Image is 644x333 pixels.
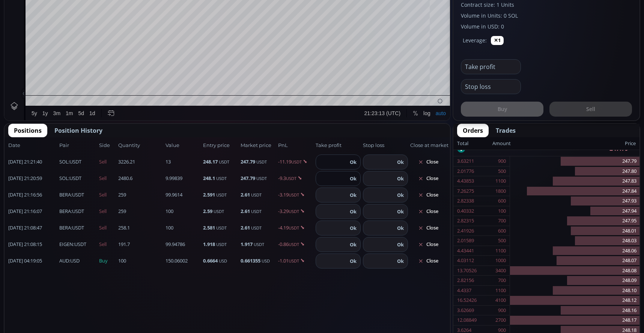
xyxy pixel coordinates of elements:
[59,224,84,232] span: :USDT
[118,208,163,215] span: 259
[101,4,123,10] div: Compare
[99,142,116,149] span: Side
[495,295,506,305] div: 4100
[216,225,227,231] small: USDT
[510,306,639,316] div: 248.16
[461,22,632,30] label: Volume in USD: 0
[166,175,201,182] span: 9.99839
[153,18,156,24] div: C
[64,4,68,10] div: D
[510,315,639,325] div: 248.17
[203,158,218,165] b: 248.17
[498,236,506,246] div: 500
[495,286,506,295] div: 1100
[203,241,215,247] b: 1.918
[166,191,201,199] span: 99.9614
[262,258,270,264] small: USD
[457,295,477,305] div: 16.52426
[17,307,21,317] div: Hide Drawings Toolbar
[510,186,639,196] div: 247.84
[498,156,506,166] div: 900
[457,266,477,276] div: 13.70526
[140,4,163,10] div: Indicators
[510,196,639,206] div: 247.93
[241,257,260,264] b: 0.661355
[457,306,474,315] div: 3.62669
[289,241,299,247] small: USDT
[510,226,639,236] div: 248.01
[495,266,506,276] div: 3400
[410,205,446,217] button: Close
[286,175,296,181] small: USDT
[132,18,135,24] div: L
[348,224,359,232] button: Ok
[395,207,406,216] button: Ok
[510,176,639,186] div: 247.83
[8,158,57,166] span: [DATE] 21:21:40
[99,175,116,182] span: Sell
[348,207,359,216] button: Ok
[457,276,474,285] div: 2.82156
[251,225,262,231] small: USDT
[59,257,80,265] span: :USD
[54,126,102,135] span: Position History
[8,208,57,215] span: [DATE] 21:16:07
[99,224,116,232] span: Sell
[457,196,474,206] div: 2.82338
[410,238,446,250] button: Close
[395,158,406,166] button: Ok
[278,142,313,149] span: PnL
[116,18,131,24] div: 253.51
[410,189,446,201] button: Close
[457,286,471,295] div: 4.4337
[495,256,506,265] div: 1000
[99,257,116,265] span: Buy
[348,158,359,166] button: Ok
[363,142,408,149] span: Stop loss
[457,176,474,186] div: 4.43853
[216,175,227,181] small: USDT
[289,192,299,198] small: USDT
[510,156,639,166] div: 247.79
[510,216,639,226] div: 247.95
[278,241,313,248] span: -0.86
[410,222,446,234] button: Close
[59,241,73,247] b: EIGEN
[118,175,163,182] span: 2480.6
[99,208,116,215] span: Sell
[457,206,474,216] div: 0.40332
[461,12,632,19] label: Volume in Units: 0 SOL
[254,241,264,247] small: USDT
[166,208,201,215] span: 100
[510,166,639,177] div: 247.80
[348,240,359,249] button: Ok
[203,142,238,149] span: Entry price
[59,158,81,166] span: :USDT
[457,166,474,176] div: 2.01776
[203,208,212,214] b: 2.59
[496,126,516,135] span: Trades
[59,175,68,181] b: SOL
[59,191,84,199] span: :USDT
[278,257,313,265] span: -1.01
[59,208,71,214] b: BERA
[14,126,42,135] span: Positions
[118,224,163,232] span: 258.1
[395,240,406,249] button: Ok
[118,142,163,149] span: Quantity
[495,246,506,256] div: 1100
[157,18,172,24] div: 247.79
[48,17,72,24] div: Solana
[410,156,446,168] button: Close
[510,256,639,266] div: 248.07
[8,224,57,232] span: [DATE] 21:08:47
[410,142,446,149] span: Close at market
[410,255,446,267] button: Close
[457,256,474,265] div: 4.03112
[457,124,489,137] button: Orders
[219,258,227,264] small: USD
[463,126,483,135] span: Orders
[395,224,406,232] button: Ok
[395,191,406,199] button: Ok
[395,174,406,183] button: Ok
